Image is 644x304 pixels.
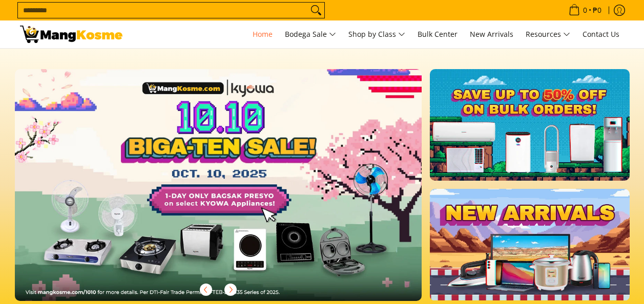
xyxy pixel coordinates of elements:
[412,20,463,48] a: Bulk Center
[470,29,513,39] span: New Arrivals
[20,26,122,43] img: Mang Kosme: Your Home Appliances Warehouse Sale Partner!
[343,20,410,48] a: Shop by Class
[280,20,341,48] a: Bodega Sale
[418,29,458,39] span: Bulk Center
[577,20,625,48] a: Contact Us
[195,278,217,301] button: Previous
[581,7,589,14] span: 0
[247,20,278,48] a: Home
[253,29,273,39] span: Home
[133,20,625,48] nav: Main Menu
[566,5,605,16] span: •
[285,28,336,41] span: Bodega Sale
[583,29,619,39] span: Contact Us
[308,3,324,18] button: Search
[219,278,242,301] button: Next
[526,28,570,41] span: Resources
[591,7,603,14] span: ₱0
[465,20,518,48] a: New Arrivals
[348,28,405,41] span: Shop by Class
[521,20,575,48] a: Resources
